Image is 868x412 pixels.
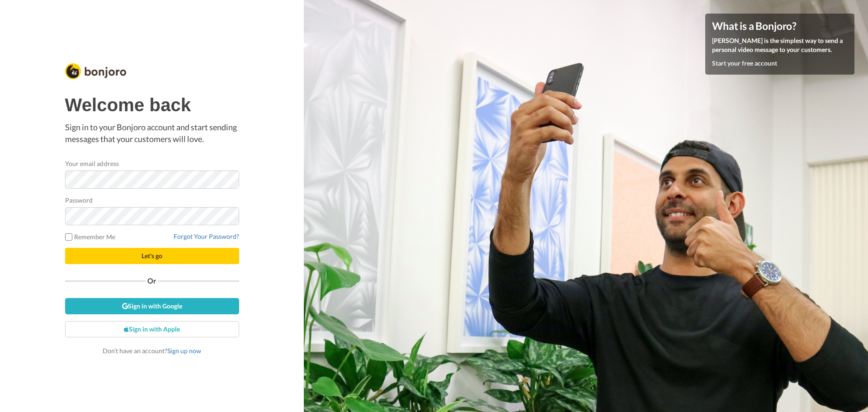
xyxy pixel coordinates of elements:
a: Sign up now [167,347,201,355]
label: Your email address [65,159,119,168]
a: Sign in with Apple [65,321,239,337]
span: Or [146,278,158,284]
p: Sign in to your Bonjoro account and start sending messages that your customers will love. [65,122,239,145]
span: Don’t have an account? [103,347,201,355]
span: Let's go [142,252,162,260]
h4: What is a Bonjoro? [712,20,848,32]
button: Let's go [65,248,239,264]
h1: Welcome back [65,95,239,115]
a: Forgot Your Password? [174,232,239,240]
input: Remember Me [65,233,72,241]
label: Remember Me [65,232,116,242]
a: Sign in with Google [65,298,239,314]
label: Password [65,195,93,205]
a: Start your free account [712,59,777,67]
p: [PERSON_NAME] is the simplest way to send a personal video message to your customers. [712,36,848,54]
